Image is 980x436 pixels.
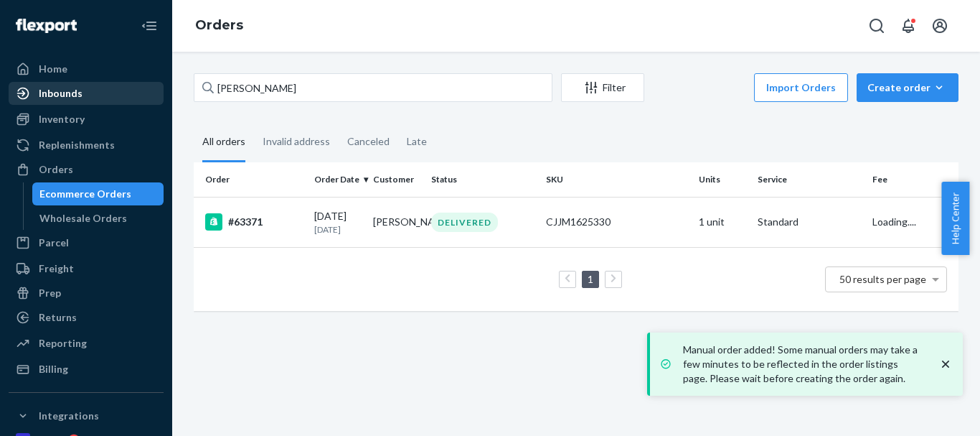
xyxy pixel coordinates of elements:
[867,162,958,197] th: Fee
[9,231,164,254] a: Parcel
[857,73,958,102] button: Create order
[839,273,926,285] span: 50 results per page
[562,80,644,95] div: Filter
[9,158,164,181] a: Orders
[867,197,958,247] td: Loading....
[39,211,127,226] div: Wholesale Orders
[39,187,131,201] div: Ecommerce Orders
[9,404,164,427] button: Integrations
[39,336,87,351] div: Reporting
[758,215,861,229] p: Standard
[693,162,752,197] th: Units
[39,236,69,250] div: Parcel
[407,123,427,160] div: Late
[308,162,367,197] th: Order Date
[39,138,115,152] div: Replenishments
[540,162,693,197] th: SKU
[32,182,164,205] a: Ecommerce Orders
[585,273,596,285] a: Page 1 is your current page
[862,11,891,40] button: Open Search Box
[39,62,67,76] div: Home
[9,134,164,157] a: Replenishments
[867,80,948,95] div: Create order
[39,86,83,101] div: Inbounds
[314,223,362,236] p: [DATE]
[32,207,164,230] a: Wholesale Orders
[16,19,77,33] img: Flexport logo
[39,261,74,276] div: Freight
[683,343,924,386] p: Manual order added! Some manual orders may take a few minutes to be reflected in the order listin...
[9,282,164,305] a: Prep
[9,332,164,355] a: Reporting
[754,73,848,102] button: Import Orders
[431,213,498,232] div: DELIVERED
[184,5,255,47] ol: breadcrumbs
[314,209,362,236] div: [DATE]
[9,82,164,105] a: Inbounds
[561,73,644,102] button: Filter
[373,173,420,185] div: Customer
[941,182,969,255] button: Help Center
[367,197,426,247] td: [PERSON_NAME]
[39,362,68,376] div: Billing
[39,409,99,423] div: Integrations
[205,213,303,231] div: #63371
[9,57,164,80] a: Home
[9,306,164,329] a: Returns
[894,11,923,40] button: Open notifications
[39,162,73,177] div: Orders
[9,358,164,381] a: Billing
[925,11,954,40] button: Open account menu
[347,123,390,160] div: Canceled
[9,257,164,280] a: Freight
[194,73,552,102] input: Search orders
[39,112,85,126] div: Inventory
[752,162,867,197] th: Service
[546,215,687,229] div: CJJM1625330
[938,357,953,371] svg: close toast
[194,162,308,197] th: Order
[9,108,164,131] a: Inventory
[195,17,243,33] a: Orders
[202,123,245,162] div: All orders
[693,197,752,247] td: 1 unit
[425,162,540,197] th: Status
[39,310,77,325] div: Returns
[39,286,61,300] div: Prep
[135,11,164,40] button: Close Navigation
[263,123,330,160] div: Invalid address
